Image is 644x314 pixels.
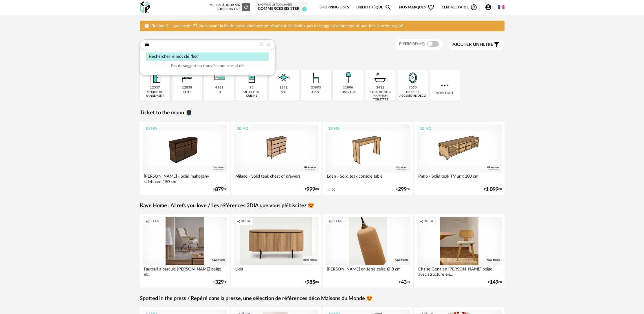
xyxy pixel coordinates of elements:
[241,219,250,223] span: 3D IA
[258,3,305,12] a: Shopping List courante commerce3bis 1ter 0
[142,265,227,277] div: Fauteuil à bascule [PERSON_NAME] beige et...
[328,219,332,223] span: Creation icon
[183,91,191,94] div: table
[430,70,460,101] div: Voir tout
[234,172,319,184] div: Milano - Solid teak chest of drawers
[307,280,315,284] span: 985
[212,70,227,86] img: Literie.png
[281,91,286,94] div: sol
[340,70,356,86] img: Luminaire.png
[417,172,502,184] div: Patio - Solid teak TV unit 200 cm
[399,91,426,98] div: objet et accessoire déco
[213,280,227,284] div: € 00
[302,7,307,11] span: 0
[367,91,394,102] div: salle de bain hammam toilettes
[325,265,410,277] div: [PERSON_NAME] en terre cuite Ø 8 cm
[414,122,504,195] a: 3D HQ Patio - Solid teak TV unit 200 cm €1 09900
[340,91,356,94] div: luminaire
[145,219,149,223] span: Creation icon
[323,214,413,287] a: Creation icon 3D IA [PERSON_NAME] en terre cuite Ø 8 cm €4399
[498,4,504,10] img: fr
[142,91,168,98] div: meuble de rangement
[234,265,319,277] div: Licia
[149,219,159,223] span: 3D IA
[307,187,315,192] span: 999
[243,6,249,9] span: Refresh icon
[244,70,259,86] img: Rangement.png
[428,4,434,11] span: Heart Outline icon
[258,3,305,7] div: Shopping List courante
[488,280,502,284] div: € 00
[140,214,230,287] a: Creation icon 3D IA Fauteuil à bascule [PERSON_NAME] beige et... €32900
[215,280,224,284] span: 329
[179,70,195,86] img: Table.png
[448,40,504,50] button: Ajouter unfiltre Filter icon
[399,42,425,46] span: Filtre 3D HQ
[326,125,342,132] div: 3D HQ
[231,214,322,287] a: Creation icon 3D IA Licia €98500
[325,172,410,184] div: Eden - Solid teak console table
[213,187,227,192] div: € 00
[424,219,433,223] span: 3D IA
[485,4,494,11] span: Account Circle icon
[140,295,373,302] a: Spotted in the press / Repéré dans la presse, une sélection de références déco Maisons du Monde 😍
[147,70,163,86] img: Meuble%20de%20rangement.png
[140,122,230,195] a: 3D HQ [PERSON_NAME] - Solid mahogany sideboard 150 cm €87900
[238,91,265,98] div: meuble de cuisine
[217,91,221,94] div: lit
[280,86,288,90] div: 1272
[356,1,392,14] a: BibliothèqueMagnify icon
[234,125,251,132] div: 3D HQ
[452,42,480,47] span: Ajouter un
[398,187,407,192] span: 299
[440,80,450,91] img: more.7b13dc1.svg
[417,125,434,132] div: 3D HQ
[258,6,305,12] div: commerce3bis 1ter
[376,86,384,90] div: 2432
[399,1,434,14] span: Nos marques
[140,110,192,116] a: Ticket to the moon 🌘
[323,122,413,195] a: 3D HQ Eden - Solid teak console table 10 €29900
[276,70,291,86] img: Sol.png
[373,70,388,86] img: Salle%20de%20bain.png
[442,4,477,11] span: Centre d'aideHelp Circle Outline icon
[215,187,224,192] span: 879
[171,63,244,68] span: Pas de suggestion trouvée pour ce mot clé
[399,280,410,284] div: € 99
[332,188,335,192] div: 10
[401,280,407,284] span: 43
[182,86,192,90] div: 12838
[320,1,349,14] a: Shopping Lists
[485,4,492,11] span: Account Circle icon
[343,86,353,90] div: 11006
[146,53,269,61] div: Rechercher le mot clé " "
[414,214,504,287] a: Creation icon 3D IA Chaise Gena en [PERSON_NAME] beige avec structure en... €14900
[143,125,159,132] div: 3D HQ
[192,54,198,59] span: hol
[484,187,502,192] div: € 00
[231,122,322,195] a: 3D HQ Milano - Solid teak chest of drawers €99900
[140,1,150,13] img: OXP
[151,24,404,28] span: Bonjour ! Il vous reste 27 jours avant la fin de votre abonnement étudiant. N'hésitez pas à chang...
[490,280,498,284] span: 149
[311,91,320,94] div: assise
[486,187,498,192] span: 1 099
[237,219,240,223] span: Creation icon
[409,86,417,90] div: 7050
[470,4,477,11] span: Help Circle Outline icon
[142,172,227,184] div: [PERSON_NAME] - Solid mahogany sideboard 150 cm
[405,70,421,86] img: Miroir.png
[308,70,324,86] img: Assise.png
[305,187,319,192] div: € 00
[452,42,493,48] span: filtre
[208,3,250,11] div: Mettre à jour ma Shopping List
[493,41,500,48] span: Filter icon
[140,203,314,209] a: Kave Home : AI refs you love / Les références 3DIA que vous plébiscitez 😍
[305,280,319,284] div: € 00
[385,4,392,11] span: Magnify icon
[150,86,160,90] div: 12537
[332,219,342,223] span: 3D IA
[396,187,410,192] div: € 00
[311,86,321,90] div: 35893
[215,86,223,90] div: 4561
